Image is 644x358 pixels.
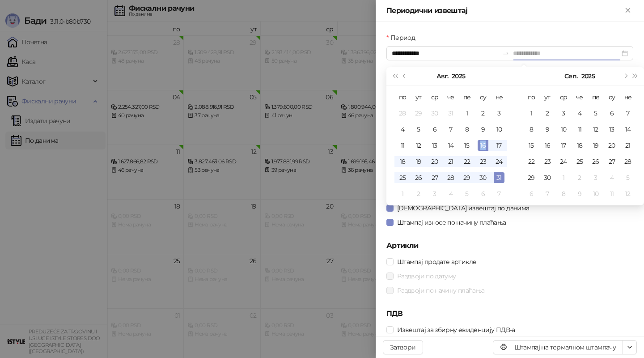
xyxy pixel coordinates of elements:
[475,186,491,202] td: 2025-09-06
[526,140,537,151] div: 15
[491,137,507,153] td: 2025-08-17
[623,188,633,199] div: 12
[539,121,555,137] td: 2025-09-09
[523,153,539,170] td: 2025-09-22
[542,108,553,119] div: 2
[413,124,424,135] div: 5
[429,108,440,119] div: 30
[581,67,595,85] button: Изабери годину
[539,186,555,202] td: 2025-10-07
[478,108,488,119] div: 2
[558,108,569,119] div: 3
[436,67,448,85] button: Изабери месец
[459,89,475,105] th: пе
[452,67,465,85] button: Изабери годину
[445,124,456,135] div: 7
[558,140,569,151] div: 17
[542,124,553,135] div: 9
[590,140,601,151] div: 19
[574,172,585,183] div: 2
[478,140,488,151] div: 16
[606,140,617,151] div: 20
[555,153,572,170] td: 2025-09-24
[394,153,411,170] td: 2025-08-18
[555,105,572,121] td: 2025-09-03
[427,105,443,121] td: 2025-07-30
[588,170,604,186] td: 2025-10-03
[631,67,640,85] button: Следећа година (Control + right)
[383,340,423,354] button: Затвори
[494,188,504,199] div: 7
[604,170,620,186] td: 2025-10-04
[623,124,633,135] div: 14
[394,105,411,121] td: 2025-07-28
[443,121,459,137] td: 2025-08-07
[427,153,443,170] td: 2025-08-20
[459,153,475,170] td: 2025-08-22
[606,172,617,183] div: 4
[502,50,509,57] span: swap-right
[429,140,440,151] div: 13
[606,108,617,119] div: 6
[427,170,443,186] td: 2025-08-27
[588,186,604,202] td: 2025-10-10
[606,124,617,135] div: 13
[588,153,604,170] td: 2025-09-26
[411,170,427,186] td: 2025-08-26
[572,137,588,153] td: 2025-09-18
[429,124,440,135] div: 6
[588,105,604,121] td: 2025-09-05
[475,137,491,153] td: 2025-08-16
[620,121,636,137] td: 2025-09-14
[574,156,585,167] div: 25
[394,203,533,213] span: [DEMOGRAPHIC_DATA] извештај по данима
[394,121,411,137] td: 2025-08-04
[526,156,537,167] div: 22
[620,67,630,85] button: Следећи месец (PageDown)
[588,89,604,105] th: пе
[564,67,577,85] button: Изабери месец
[394,217,510,227] span: Штампај износе по начину плаћања
[429,188,440,199] div: 3
[572,170,588,186] td: 2025-10-02
[555,170,572,186] td: 2025-10-01
[620,137,636,153] td: 2025-09-21
[475,105,491,121] td: 2025-08-02
[411,137,427,153] td: 2025-08-12
[494,156,504,167] div: 24
[478,172,488,183] div: 30
[413,140,424,151] div: 12
[462,188,472,199] div: 5
[491,105,507,121] td: 2025-08-03
[558,188,569,199] div: 8
[475,153,491,170] td: 2025-08-23
[623,108,633,119] div: 7
[526,172,537,183] div: 29
[623,140,633,151] div: 21
[400,67,410,85] button: Претходни месец (PageUp)
[392,48,499,58] input: Период
[413,156,424,167] div: 19
[411,89,427,105] th: ут
[445,156,456,167] div: 21
[494,172,504,183] div: 31
[459,137,475,153] td: 2025-08-15
[443,186,459,202] td: 2025-09-04
[445,140,456,151] div: 14
[604,121,620,137] td: 2025-09-13
[394,271,459,281] span: Раздвоји по датуму
[574,124,585,135] div: 11
[606,156,617,167] div: 27
[443,153,459,170] td: 2025-08-21
[445,188,456,199] div: 4
[386,5,623,16] div: Периодични извештај
[413,172,424,183] div: 26
[429,156,440,167] div: 20
[491,153,507,170] td: 2025-08-24
[397,124,408,135] div: 4
[623,5,633,16] button: Close
[411,105,427,121] td: 2025-07-29
[604,186,620,202] td: 2025-10-11
[502,50,509,57] span: to
[542,172,553,183] div: 30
